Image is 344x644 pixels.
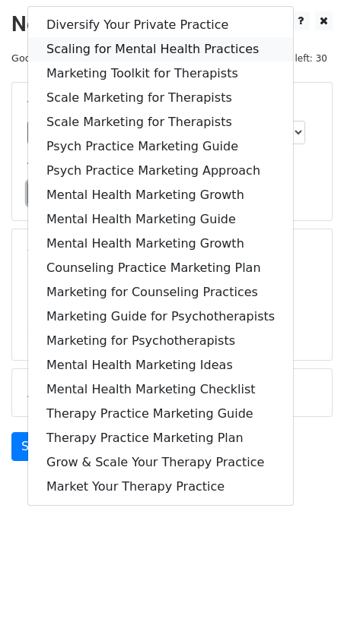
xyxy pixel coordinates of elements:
a: Marketing for Psychotherapists [28,329,293,353]
a: Psych Practice Marketing Guide [28,134,293,159]
a: Mental Health Marketing Guide [28,207,293,232]
a: Marketing for Counseling Practices [28,280,293,305]
a: Marketing Guide for Psychotherapists [28,305,293,329]
a: Marketing Toolkit for Therapists [28,62,293,86]
a: Psych Practice Marketing Approach [28,159,293,183]
a: Scale Marketing for Therapists [28,110,293,134]
a: Grow & Scale Your Therapy Practice [28,450,293,475]
a: Send [11,432,62,461]
iframe: Chat Widget [268,571,344,644]
a: Mental Health Marketing Growth [28,232,293,256]
a: Scale Marketing for Therapists [28,86,293,110]
a: Scaling for Mental Health Practices [28,37,293,62]
h2: New Campaign [11,11,333,37]
a: Therapy Practice Marketing Plan [28,426,293,450]
a: Counseling Practice Marketing Plan [28,256,293,280]
small: Google Sheet: [11,52,205,64]
a: Mental Health Marketing Checklist [28,377,293,402]
a: Mental Health Marketing Growth [28,183,293,207]
a: Market Your Therapy Practice [28,475,293,499]
a: Mental Health Marketing Ideas [28,353,293,377]
a: Diversify Your Private Practice [28,13,293,37]
a: Therapy Practice Marketing Guide [28,402,293,426]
